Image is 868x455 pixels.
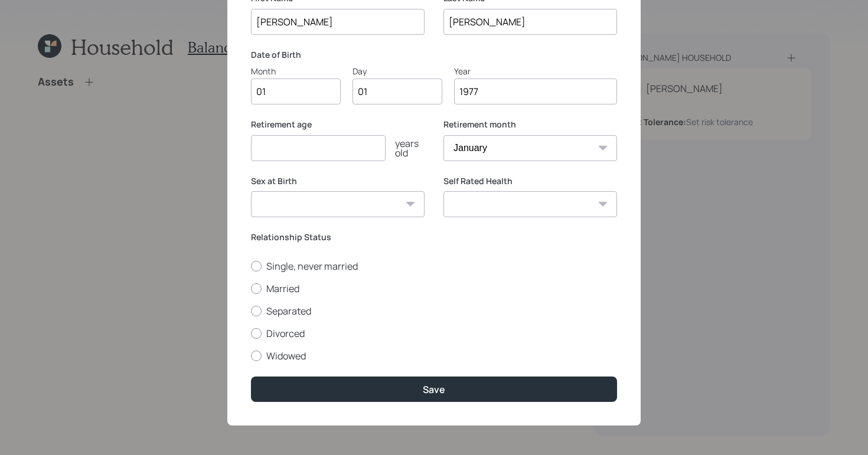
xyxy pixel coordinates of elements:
[251,377,617,402] button: Save
[454,78,617,104] input: Year
[454,65,617,77] div: Year
[251,260,617,273] label: Single, never married
[251,65,341,77] div: Month
[251,282,617,295] label: Married
[353,78,442,104] input: Day
[251,175,425,187] label: Sex at Birth
[251,349,617,362] label: Widowed
[251,231,617,243] label: Relationship Status
[423,383,445,396] div: Save
[251,327,617,340] label: Divorced
[386,139,425,158] div: years old
[251,78,341,104] input: Month
[443,119,617,130] label: Retirement month
[251,49,617,61] label: Date of Birth
[251,305,617,317] label: Separated
[353,65,442,77] div: Day
[443,175,617,187] label: Self Rated Health
[251,119,425,130] label: Retirement age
